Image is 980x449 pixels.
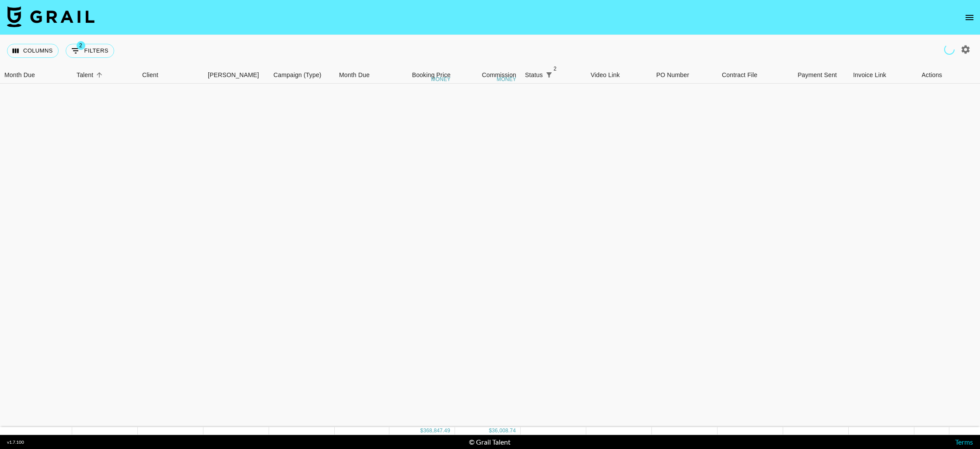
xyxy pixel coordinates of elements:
[423,427,450,435] div: 368,847.49
[849,67,914,84] div: Invoice Link
[339,67,370,84] div: Month Due
[555,69,567,81] button: Sort
[798,67,837,84] div: Payment Sent
[66,44,114,58] button: Show filters
[955,438,973,446] a: Terms
[7,439,24,445] div: v 1.7.100
[961,9,978,26] button: open drawer
[521,67,586,84] div: Status
[203,67,269,84] div: Booker
[489,427,492,435] div: $
[4,67,35,84] div: Month Due
[469,438,511,446] div: © Grail Talent
[77,41,85,50] span: 2
[543,69,555,81] button: Show filters
[914,67,949,84] div: Actions
[652,67,717,84] div: PO Number
[273,67,322,84] div: Campaign (Type)
[208,67,259,84] div: [PERSON_NAME]
[412,67,451,84] div: Booking Price
[138,67,203,84] div: Client
[717,67,783,84] div: Contract File
[922,67,942,84] div: Actions
[525,67,543,84] div: Status
[853,67,886,84] div: Invoice Link
[335,67,389,84] div: Month Due
[93,69,105,81] button: Sort
[551,64,560,73] span: 2
[783,67,849,84] div: Payment Sent
[656,67,689,84] div: PO Number
[72,67,138,84] div: Talent
[77,67,93,84] div: Talent
[586,67,652,84] div: Video Link
[492,427,516,435] div: 36,008.74
[420,427,423,435] div: $
[543,69,555,81] div: 2 active filters
[591,67,620,84] div: Video Link
[497,77,516,82] div: money
[269,67,335,84] div: Campaign (Type)
[722,67,757,84] div: Contract File
[142,67,158,84] div: Client
[7,44,59,58] button: Select columns
[482,67,516,84] div: Commission
[7,6,94,27] img: Grail Talent
[431,77,451,82] div: money
[944,44,955,55] span: Refreshing clients, campaigns...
